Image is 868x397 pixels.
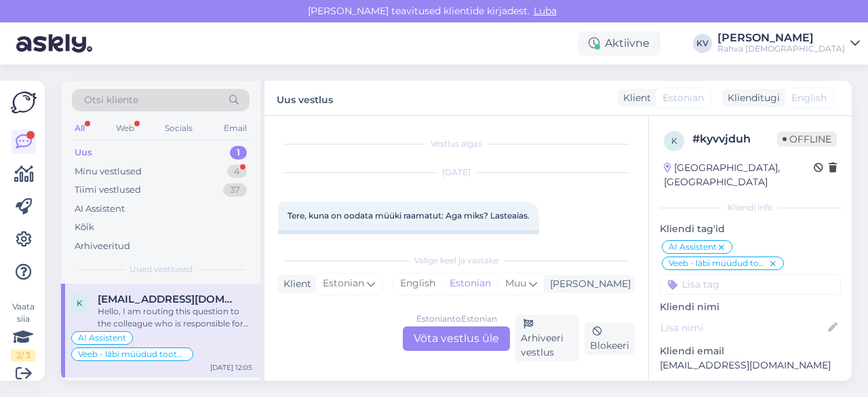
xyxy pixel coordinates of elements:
[403,326,510,351] div: Võta vestlus üle
[78,350,186,358] span: Veeb - läbi müüdud toote saadavus
[692,131,777,147] div: # kyvvjduh
[393,273,442,294] div: English
[660,378,841,392] p: Kliendi telefon
[416,313,497,325] div: Estonian to Estonian
[98,293,239,305] span: kristinm911@hotmail.com
[717,33,860,54] a: [PERSON_NAME]Rahva [DEMOGRAPHIC_DATA]
[660,274,841,295] input: Lisa tag
[84,93,138,107] span: Otsi kliente
[75,240,130,253] div: Arhiveeritud
[278,277,311,291] div: Klient
[278,254,635,267] div: Valige keel ja vastake
[278,166,635,178] div: [DATE]
[777,132,837,147] span: Offline
[221,119,250,137] div: Email
[11,349,35,362] div: 2 / 3
[162,119,195,137] div: Socials
[717,43,845,54] div: Rahva [DEMOGRAPHIC_DATA]
[505,277,526,289] span: Muu
[693,34,712,53] div: KV
[664,161,814,189] div: [GEOGRAPHIC_DATA], [GEOGRAPHIC_DATA]
[671,136,677,146] span: k
[113,119,137,137] div: Web
[75,183,141,197] div: Tiimi vestlused
[660,222,841,236] p: Kliendi tag'id
[77,298,83,308] span: k
[545,277,631,291] div: [PERSON_NAME]
[660,300,841,314] p: Kliendi nimi
[323,276,364,291] span: Estonian
[75,165,142,178] div: Minu vestlused
[130,263,193,276] span: Uued vestlused
[223,183,247,197] div: 37
[277,89,333,107] label: Uus vestlus
[618,91,651,105] div: Klient
[530,5,561,17] span: Luba
[669,243,717,251] span: AI Assistent
[75,146,92,159] div: Uus
[663,91,704,105] span: Estonian
[669,259,768,267] span: Veeb - läbi müüdud toote saadavus
[585,322,635,355] div: Blokeeri
[98,305,252,330] div: Hello, I am routing this question to the colleague who is responsible for this topic. The reply m...
[660,358,841,373] p: [EMAIL_ADDRESS][DOMAIN_NAME]
[578,31,660,56] div: Aktiivne
[791,91,827,105] span: English
[210,362,252,373] div: [DATE] 12:05
[278,138,635,150] div: Vestlus algas
[75,221,94,234] div: Kõik
[75,202,125,216] div: AI Assistent
[278,230,539,253] div: Hello, I'm waiting for the book: But why? In kindergarten.
[717,33,845,43] div: [PERSON_NAME]
[230,146,247,159] div: 1
[722,91,780,105] div: Klienditugi
[442,273,498,294] div: Estonian
[515,315,579,362] div: Arhiveeri vestlus
[660,320,825,335] input: Lisa nimi
[11,92,37,113] img: Askly Logo
[11,301,35,362] div: Vaata siia
[72,119,87,137] div: All
[660,344,841,358] p: Kliendi email
[660,202,841,214] div: Kliendi info
[227,165,247,178] div: 4
[288,210,530,221] span: Tere, kuna on oodata müüki raamatut: Aga miks? Lasteaias.
[78,334,126,342] span: AI Assistent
